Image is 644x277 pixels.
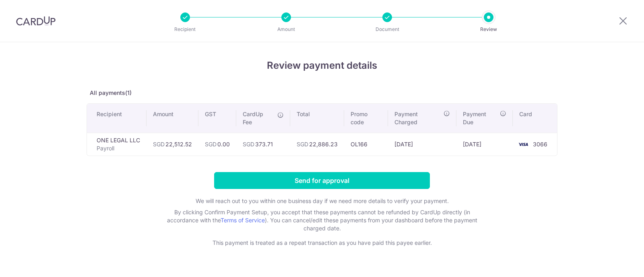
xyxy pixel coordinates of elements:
td: [DATE] [456,133,513,156]
p: This payment is treated as a repeat transaction as you have paid this payee earlier. [161,239,483,247]
span: SGD [205,141,217,148]
td: 22,886.23 [290,133,344,156]
td: 0.00 [198,133,236,156]
td: 373.71 [236,133,290,156]
span: CardUp Fee [243,110,273,126]
span: SGD [153,141,165,148]
span: SGD [243,141,254,148]
a: Terms of Service [221,217,265,224]
span: Payment Due [463,110,497,126]
th: Total [290,104,344,133]
p: Payroll [97,144,140,152]
th: Amount [147,104,198,133]
td: [DATE] [388,133,456,156]
p: We will reach out to you within one business day if we need more details to verify your payment. [161,197,483,205]
p: Recipient [155,25,215,33]
span: Payment Charged [394,110,441,126]
p: Document [357,25,417,33]
iframe: Opens a widget where you can find more information [592,253,636,273]
th: Promo code [344,104,388,133]
p: Amount [256,25,316,33]
h4: Review payment details [87,58,557,73]
p: By clicking Confirm Payment Setup, you accept that these payments cannot be refunded by CardUp di... [161,208,483,232]
p: All payments(1) [87,89,557,97]
img: <span class="translation_missing" title="translation missing: en.account_steps.new_confirm_form.b... [515,140,531,149]
th: GST [198,104,236,133]
span: SGD [297,141,308,148]
td: OL166 [344,133,388,156]
td: 22,512.52 [147,133,198,156]
td: ONE LEGAL LLC [87,133,147,156]
input: Send for approval [214,172,430,189]
img: CardUp [16,16,56,26]
p: Review [459,25,518,33]
span: 3066 [533,141,547,148]
th: Card [513,104,557,133]
th: Recipient [87,104,147,133]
